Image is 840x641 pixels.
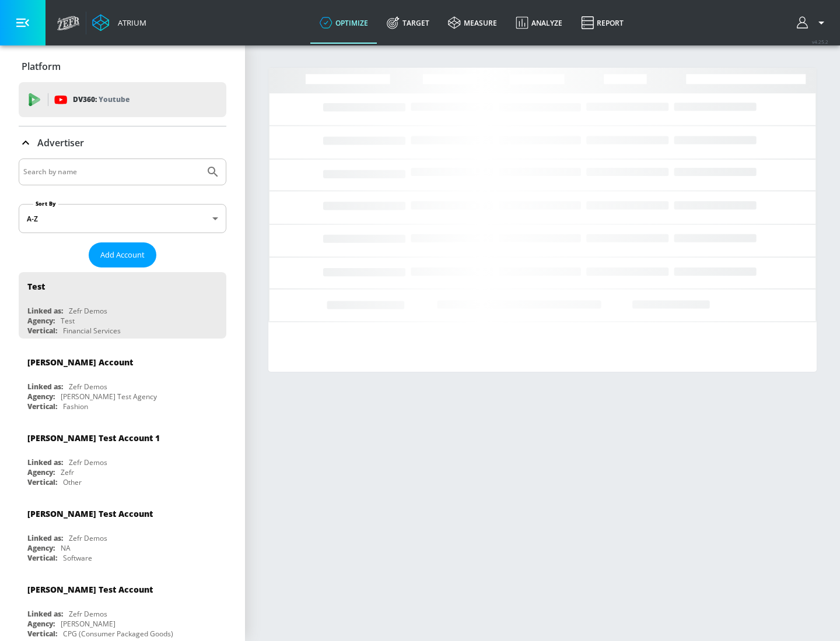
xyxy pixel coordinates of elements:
a: Target [377,2,439,44]
p: DV360: [73,93,129,106]
a: measure [439,2,506,44]
div: Agency: [27,467,55,477]
div: Vertical: [27,401,57,411]
div: Linked as: [27,306,63,316]
div: [PERSON_NAME] Test AccountLinked as:Zefr DemosAgency:NAVertical:Software [19,499,226,566]
div: A-Z [19,204,226,233]
div: Zefr Demos [69,533,107,543]
div: TestLinked as:Zefr DemosAgency:TestVertical:Financial Services [19,272,226,339]
div: Atrium [113,17,146,28]
div: Vertical: [27,477,57,487]
div: Platform [19,50,226,83]
div: Vertical: [27,629,57,639]
p: Youtube [99,93,129,105]
div: [PERSON_NAME] [61,619,116,629]
a: Report [572,2,633,44]
div: [PERSON_NAME] Test Account 1Linked as:Zefr DemosAgency:ZefrVertical:Other [19,424,226,490]
span: Add Account [100,248,145,262]
div: Software [63,553,92,563]
div: Vertical: [27,553,57,563]
div: [PERSON_NAME] AccountLinked as:Zefr DemosAgency:[PERSON_NAME] Test AgencyVertical:Fashion [19,348,226,414]
div: Linked as: [27,457,63,467]
div: Linked as: [27,382,63,392]
div: Zefr Demos [69,609,107,619]
div: Other [63,477,82,487]
div: Zefr [61,467,74,477]
div: [PERSON_NAME] Test Account [27,508,153,519]
div: NA [61,543,71,553]
div: Vertical: [27,326,57,336]
span: v 4.25.2 [812,38,828,45]
input: Search by name [23,164,200,179]
div: Agency: [27,392,55,401]
a: Atrium [92,14,146,31]
div: Zefr Demos [69,382,107,392]
a: optimize [310,2,377,44]
div: Advertiser [19,126,226,159]
div: Financial Services [63,326,121,336]
p: Platform [22,60,61,73]
div: Linked as: [27,609,63,619]
div: Zefr Demos [69,457,107,467]
div: Fashion [63,401,88,411]
div: Agency: [27,543,55,553]
div: Agency: [27,316,55,326]
div: DV360: Youtube [19,82,226,117]
div: Agency: [27,619,55,629]
div: Test [61,316,75,326]
div: [PERSON_NAME] Test Agency [61,392,157,401]
p: Advertiser [37,136,84,149]
label: Sort By [33,200,58,207]
div: Zefr Demos [69,306,107,316]
a: Analyze [506,2,572,44]
div: [PERSON_NAME] Test Account [27,584,153,595]
button: Add Account [89,242,156,267]
div: [PERSON_NAME] Account [27,357,133,368]
div: Test [27,281,45,292]
div: [PERSON_NAME] Test Account 1 [27,432,160,443]
div: CPG (Consumer Packaged Goods) [63,629,173,639]
div: Linked as: [27,533,63,543]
